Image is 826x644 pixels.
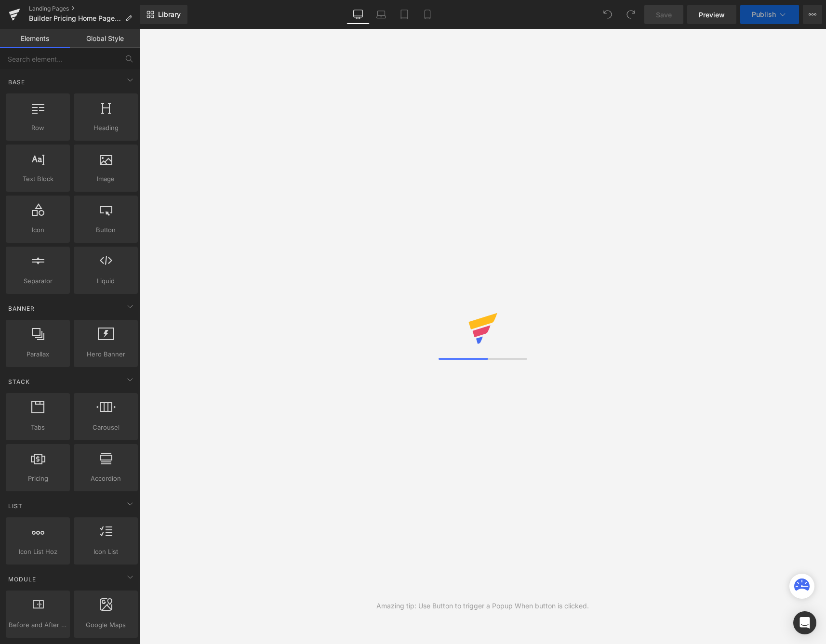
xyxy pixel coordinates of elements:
a: Desktop [346,5,370,24]
a: Laptop [370,5,393,24]
span: Icon List [77,547,135,557]
span: Image [77,174,135,184]
div: Amazing tip: Use Button to trigger a Popup When button is clicked. [376,601,589,611]
span: Module [7,575,37,584]
button: More [803,5,822,24]
button: Publish [740,5,799,24]
span: Button [77,225,135,235]
span: Hero Banner [77,349,135,359]
span: Icon [9,225,67,235]
span: Separator [9,276,67,286]
span: Save [656,10,672,20]
a: Tablet [393,5,416,24]
span: Library [158,10,181,19]
span: Banner [7,304,36,313]
span: Liquid [77,276,135,286]
span: Before and After Images [9,620,67,630]
span: Pricing [9,473,67,484]
button: Undo [598,5,617,24]
div: Open Intercom Messenger [793,611,816,634]
span: Builder Pricing Home Page 2.0 [29,14,121,22]
span: Parallax [9,349,67,359]
span: Text Block [9,174,67,184]
a: Landing Pages [29,5,140,13]
span: Google Maps [77,620,135,630]
span: List [7,501,24,511]
span: Row [9,123,67,133]
button: Redo [621,5,640,24]
span: Base [7,78,26,87]
span: Heading [77,123,135,133]
a: Preview [687,5,736,24]
a: New Library [140,5,187,24]
span: Stack [7,377,31,386]
span: Icon List Hoz [9,547,67,557]
span: Carousel [77,422,135,433]
span: Publish [752,11,776,18]
span: Tabs [9,422,67,433]
span: Accordion [77,473,135,484]
span: Preview [699,10,725,20]
a: Mobile [416,5,439,24]
a: Global Style [70,29,140,48]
